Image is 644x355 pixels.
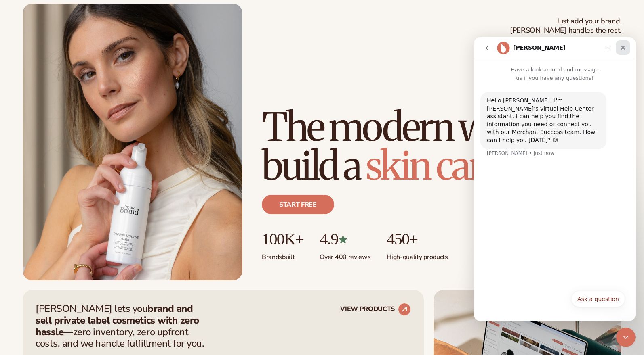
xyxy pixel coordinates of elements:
p: High-quality products [387,248,448,261]
a: VIEW PRODUCTS [340,303,411,316]
iframe: Intercom live chat [474,37,636,321]
p: [PERSON_NAME] lets you —zero inventory, zero upfront costs, and we handle fulfillment for you. [36,303,209,349]
p: 100K+ [262,230,303,248]
span: skin care [366,142,498,190]
iframe: Intercom live chat [616,328,636,347]
p: Over 400 reviews [320,248,370,261]
p: Brands built [262,248,303,261]
p: 4.9 [320,230,370,248]
p: 450+ [387,230,448,248]
strong: brand and sell private label cosmetics with zero hassle [36,302,199,338]
span: Just add your brand. [PERSON_NAME] handles the rest. [510,17,621,35]
h1: The modern way to build a brand [262,108,621,185]
img: Female holding tanning mousse. [23,4,242,280]
a: Start free [262,195,334,214]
